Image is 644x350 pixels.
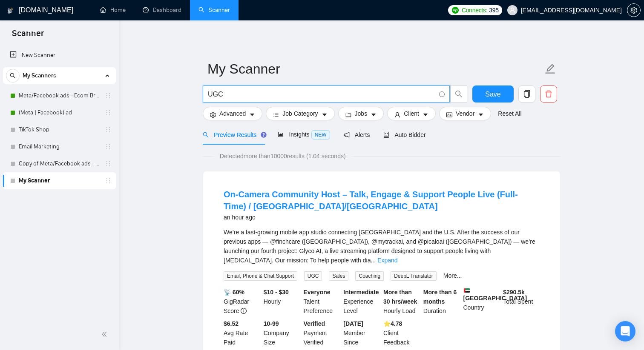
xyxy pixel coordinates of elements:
[472,85,514,102] button: Save
[302,287,342,316] div: Talent Preference
[540,85,557,102] button: delete
[322,111,328,118] span: caret-down
[210,111,216,118] span: setting
[273,111,279,118] span: bars
[540,90,557,98] span: delete
[342,319,382,347] div: Member Since
[282,109,318,118] span: Job Category
[382,319,422,347] div: Client Feedback
[262,319,302,347] div: Company Size
[19,172,100,189] a: My Scanner
[105,109,112,116] span: holder
[518,85,535,102] button: copy
[439,107,491,120] button: idcardVendorcaret-down
[343,289,379,296] b: Intermediate
[266,107,334,120] button: barsJob Categorycaret-down
[329,271,348,281] span: Sales
[19,121,100,138] a: TikTok Shop
[105,177,112,184] span: holder
[519,90,535,98] span: copy
[498,109,521,118] a: Reset All
[423,289,457,305] b: More than 6 months
[264,289,289,296] b: $10 - $30
[101,330,110,339] span: double-left
[105,143,112,150] span: holder
[302,319,342,347] div: Payment Verified
[224,228,540,265] div: We’re a fast-growing mobile app studio connecting [GEOGRAPHIC_DATA] and the U.S. After the succes...
[382,287,422,316] div: Hourly Load
[262,287,302,316] div: Hourly
[311,130,330,139] span: NEW
[344,132,350,138] span: notification
[451,90,467,98] span: search
[355,271,384,281] span: Coaching
[387,107,436,120] button: userClientcaret-down
[143,6,181,14] a: dashboardDashboard
[304,320,325,327] b: Verified
[464,287,470,293] img: 🇦🇪
[304,271,322,281] span: UGC
[224,271,297,281] span: Email, Phone & Chat Support
[343,320,363,327] b: [DATE]
[439,91,445,97] span: info-circle
[478,111,484,118] span: caret-down
[501,287,541,316] div: Total Spent
[446,111,452,118] span: idcard
[485,89,500,100] span: Save
[377,257,397,264] a: Expand
[224,320,239,327] b: $6.52
[615,321,635,341] div: Open Intercom Messenger
[7,4,13,17] img: logo
[208,89,435,100] input: Search Freelance Jobs...
[224,212,540,222] div: an hour ago
[304,289,331,296] b: Everyone
[462,287,502,316] div: Country
[463,287,527,302] b: [GEOGRAPHIC_DATA]
[222,287,262,316] div: GigRadar Score
[391,271,437,281] span: DeepL Translator
[224,190,518,211] a: On-Camera Community Host – Talk, Engage & Support People Live (Full-Time) / [GEOGRAPHIC_DATA]/[GE...
[203,131,264,138] span: Preview Results
[278,131,284,137] span: area-chart
[383,131,425,138] span: Auto Bidder
[19,87,100,104] a: Meta/Facebook ads - Ecom Broader
[503,289,525,296] b: $ 290.5k
[450,85,467,102] button: search
[371,111,377,118] span: caret-down
[3,47,116,64] li: New Scanner
[627,7,641,14] a: setting
[422,287,462,316] div: Duration
[219,109,246,118] span: Advanced
[214,151,352,161] span: Detected more than 10000 results (1.04 seconds)
[207,58,543,80] input: Scanner name...
[260,131,267,139] div: Tooltip anchor
[371,257,376,264] span: ...
[5,27,51,45] span: Scanner
[462,6,487,15] span: Connects:
[404,109,419,118] span: Client
[545,63,556,74] span: edit
[203,107,262,120] button: settingAdvancedcaret-down
[203,132,209,138] span: search
[345,111,351,118] span: folder
[394,111,400,118] span: user
[100,6,126,14] a: homeHome
[10,47,109,64] a: New Scanner
[355,109,368,118] span: Jobs
[6,73,19,79] span: search
[383,320,402,327] b: ⭐️ 4.78
[222,319,262,347] div: Avg Rate Paid
[264,320,279,327] b: 10-99
[344,131,370,138] span: Alerts
[249,111,255,118] span: caret-down
[198,6,230,14] a: searchScanner
[443,272,462,279] a: More...
[241,308,247,314] span: info-circle
[342,287,382,316] div: Experience Level
[338,107,384,120] button: folderJobscaret-down
[19,155,100,172] a: Copy of Meta/Facebook ads - Ecom Broader
[6,69,20,83] button: search
[19,138,100,155] a: Email Marketing
[105,160,112,167] span: holder
[383,132,389,138] span: robot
